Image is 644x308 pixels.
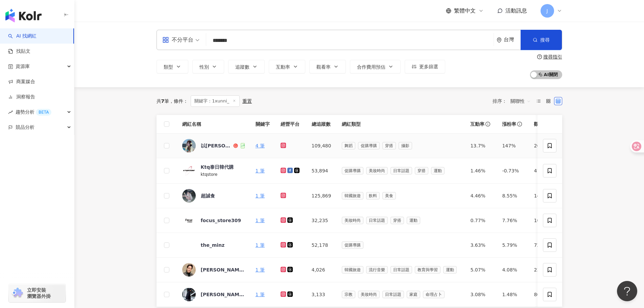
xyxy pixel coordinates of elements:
div: 4.46% [470,192,491,199]
a: KOL AvatarKtq泰日韓代購ktqstore [182,164,245,178]
span: 促購導購 [358,142,380,149]
img: KOL Avatar [182,238,196,252]
span: 攝影 [399,142,412,149]
div: 1.48% [502,291,523,298]
a: KOL Avatarthe_minz [182,238,245,252]
div: [PERSON_NAME] [201,266,245,273]
div: 超誠食 [201,192,215,199]
div: 80.5% [534,291,555,298]
div: 233% [534,266,555,274]
img: KOL Avatar [182,263,196,277]
div: 72.9% [534,241,555,249]
button: 合作費用預估 [350,60,401,73]
div: BETA [36,109,51,116]
span: 家庭 [407,291,420,298]
div: 台灣 [504,37,521,43]
span: info-circle [516,121,523,127]
button: 互動率 [269,60,305,73]
span: 促購導購 [342,167,363,174]
div: 5.79% [502,241,523,249]
span: 宗教 [342,291,355,298]
a: 1 筆 [256,193,265,198]
span: 觀看率 [534,121,548,127]
a: searchAI 找網紅 [8,33,37,40]
div: 重置 [242,98,252,104]
img: KOL Avatar [182,139,196,152]
td: 52,178 [306,233,337,258]
span: 類型 [164,64,173,70]
span: 日常話題 [390,167,412,174]
div: focus_store309 [201,217,241,224]
button: 更多篩選 [405,60,445,73]
a: KOL Avatar超誠食 [182,189,245,203]
a: chrome extension立即安裝 瀏覽器外掛 [9,284,66,302]
span: 關鍵字：1xunni_ [191,95,240,107]
div: 7.76% [502,217,523,224]
td: 109,480 [306,134,337,158]
a: KOL Avatar[PERSON_NAME] [182,263,245,277]
img: KOL Avatar [182,288,196,301]
span: 資源庫 [16,59,30,74]
span: 促購導購 [342,241,363,249]
span: 飲料 [366,192,380,199]
span: rise [8,110,13,115]
div: 以[PERSON_NAME] [201,142,232,149]
a: 1 筆 [256,218,265,223]
th: 網紅名稱 [177,115,250,134]
button: 類型 [157,60,188,73]
span: 觀看率 [316,64,331,70]
iframe: Help Scout Beacon - Open [617,281,637,301]
div: 144% [534,192,555,199]
span: 運動 [407,217,420,224]
a: 4 筆 [256,143,265,148]
span: 搜尋 [540,37,550,43]
span: 立即安裝 瀏覽器外掛 [27,287,51,299]
span: 趨勢分析 [16,104,51,120]
a: 商案媒合 [8,78,35,85]
div: 3.08% [470,291,491,298]
div: 1.46% [470,167,491,174]
button: 搜尋 [521,30,562,50]
span: 條件 ： [169,98,188,104]
th: 關鍵字 [250,115,275,134]
td: 32,235 [306,208,337,233]
img: logo [5,9,42,22]
span: appstore [162,37,169,43]
a: KOL Avatarfocus_store309 [182,214,245,227]
th: 網紅類型 [336,115,465,134]
img: KOL Avatar [182,214,196,227]
div: 共 筆 [157,98,169,104]
div: 4.08% [502,266,523,274]
span: 韓國旅遊 [342,192,363,199]
span: environment [497,38,502,43]
div: 147% [502,142,523,149]
div: 13.7% [470,142,491,149]
span: info-circle [484,121,491,127]
span: 日常話題 [382,291,404,298]
button: 性別 [192,60,224,73]
td: 4,026 [306,258,337,282]
div: 排序： [493,96,534,106]
div: 5.07% [470,266,491,274]
td: 3,133 [306,282,337,307]
div: 103% [534,217,555,224]
a: KOL Avatar以[PERSON_NAME] [182,139,245,152]
span: 繁體中文 [454,7,476,15]
span: 運動 [443,266,457,274]
span: 活動訊息 [505,7,527,14]
span: 穿搭 [382,142,396,149]
span: question-circle [537,54,542,59]
a: 1 筆 [256,168,265,173]
button: 追蹤數 [228,60,265,73]
a: 洞察報告 [8,94,35,100]
a: KOL Avatar[PERSON_NAME] [PERSON_NAME] [182,288,245,301]
a: 1 筆 [256,292,265,297]
span: 性別 [199,64,209,70]
span: 追蹤數 [235,64,249,70]
div: Ktq泰日韓代購 [201,164,234,170]
span: 更多篩選 [419,64,438,69]
span: 競品分析 [16,120,34,135]
a: 找貼文 [8,48,30,55]
div: 41.1% [534,167,555,174]
span: 舞蹈 [342,142,355,149]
